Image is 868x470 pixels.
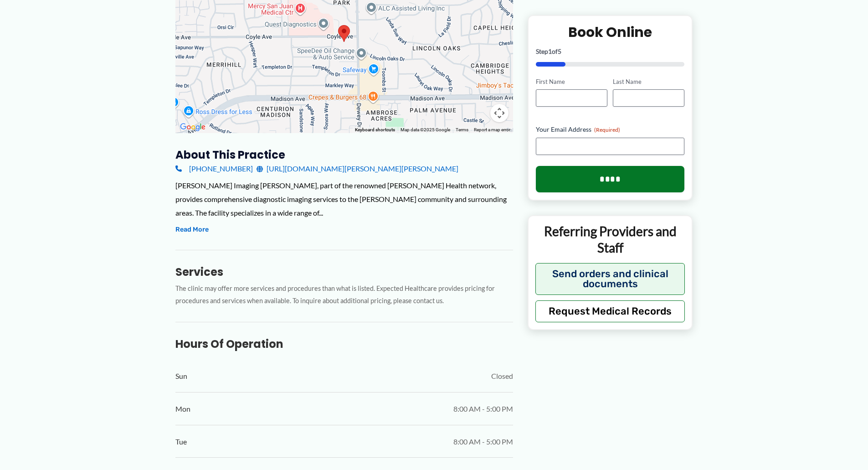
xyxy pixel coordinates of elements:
span: 1 [548,47,552,55]
span: (Required) [594,126,620,133]
h2: Book Online [536,23,685,41]
a: [URL][DOMAIN_NAME][PERSON_NAME][PERSON_NAME] [257,162,458,176]
p: Step of [536,48,685,54]
div: [PERSON_NAME] Imaging [PERSON_NAME], part of the renowned [PERSON_NAME] Health network, provides ... [175,179,513,219]
button: Request Medical Records [535,300,685,322]
span: Closed [491,369,513,383]
span: 8:00 AM - 5:00 PM [453,402,513,416]
label: Your Email Address [536,125,685,134]
p: The clinic may offer more services and procedures than what is listed. Expected Healthcare provid... [175,283,513,307]
span: Mon [175,402,190,416]
h3: About this practice [175,148,513,162]
a: [PHONE_NUMBER] [175,162,253,176]
label: First Name [536,77,607,86]
span: 8:00 AM - 5:00 PM [453,435,513,449]
img: Google [178,121,208,133]
button: Send orders and clinical documents [535,263,685,294]
a: Terms (opens in new tab) [456,127,468,132]
label: Last Name [613,77,684,86]
span: 5 [558,47,561,55]
p: Referring Providers and Staff [535,223,685,256]
span: Tue [175,435,187,449]
a: Open this area in Google Maps (opens a new window) [178,121,208,133]
h3: Hours of Operation [175,337,513,351]
span: Sun [175,369,187,383]
button: Keyboard shortcuts [355,127,395,133]
h3: Services [175,265,513,279]
a: Report a map error [474,127,510,132]
button: Map camera controls [490,104,508,122]
button: Read More [175,224,209,235]
span: Map data ©2025 Google [401,127,450,132]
